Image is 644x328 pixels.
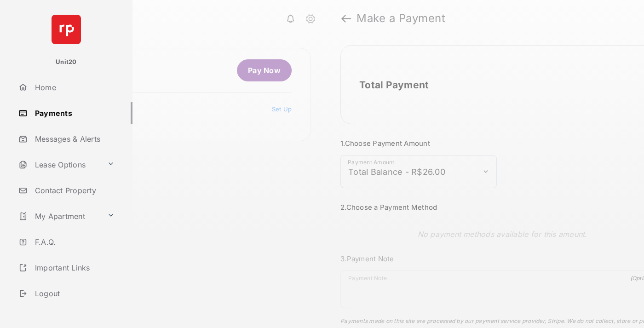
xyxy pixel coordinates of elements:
[56,58,77,67] p: Unit20
[15,282,132,305] a: Logout
[15,257,118,279] a: Important Links
[15,179,132,201] a: Contact Property
[15,154,103,176] a: Lease Options
[418,229,587,240] p: No payment methods available for this amount.
[15,231,132,253] a: F.A.Q.
[52,15,81,44] img: svg+xml;base64,PHN2ZyB4bWxucz0iaHR0cDovL3d3dy53My5vcmcvMjAwMC9zdmciIHdpZHRoPSI2NCIgaGVpZ2h0PSI2NC...
[15,205,103,227] a: My Apartment
[356,13,445,24] strong: Make a Payment
[272,105,292,113] a: Set Up
[15,102,132,124] a: Payments
[359,79,429,91] h2: Total Payment
[15,128,132,150] a: Messages & Alerts
[15,76,132,98] a: Home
